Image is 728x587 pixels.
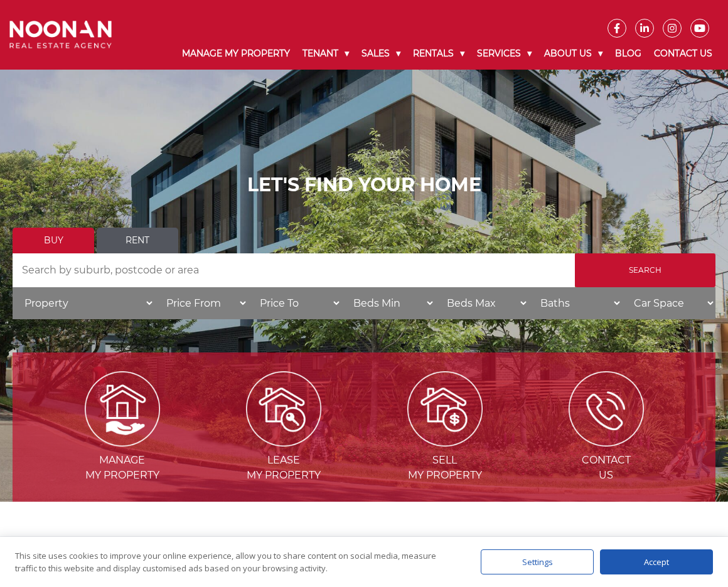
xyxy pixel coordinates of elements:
input: Search [575,253,715,287]
a: Blog [609,38,648,70]
span: Lease my Property [204,453,363,483]
a: Sales [355,38,407,70]
img: Manage my Property [85,371,160,447]
a: Tenant [296,38,355,70]
div: Settings [481,549,594,574]
a: About Us [538,38,609,70]
span: Contact Us [527,453,685,483]
span: Manage my Property [43,453,201,483]
a: Lease my property Leasemy Property [204,402,363,481]
img: Lease my property [246,371,321,447]
img: Noonan Real Estate Agency [9,21,112,49]
a: Sell my property Sellmy Property [365,402,524,481]
a: Contact Us [648,38,719,70]
a: Buy [13,228,94,253]
a: Rent [97,228,178,253]
span: Sell my Property [365,453,524,483]
img: ICONS [569,371,644,447]
a: Services [471,38,538,70]
h2: LATEST PROPERTIES [44,533,684,556]
img: Sell my property [407,371,483,447]
input: Search by suburb, postcode or area [13,253,575,287]
h1: LET'S FIND YOUR HOME [13,174,715,196]
div: Accept [600,549,713,574]
a: Manage My Property [176,38,296,70]
a: Rentals [407,38,471,70]
a: Manage my Property Managemy Property [43,402,201,481]
a: ICONS ContactUs [527,402,685,481]
div: This site uses cookies to improve your online experience, allow you to share content on social me... [15,549,456,574]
